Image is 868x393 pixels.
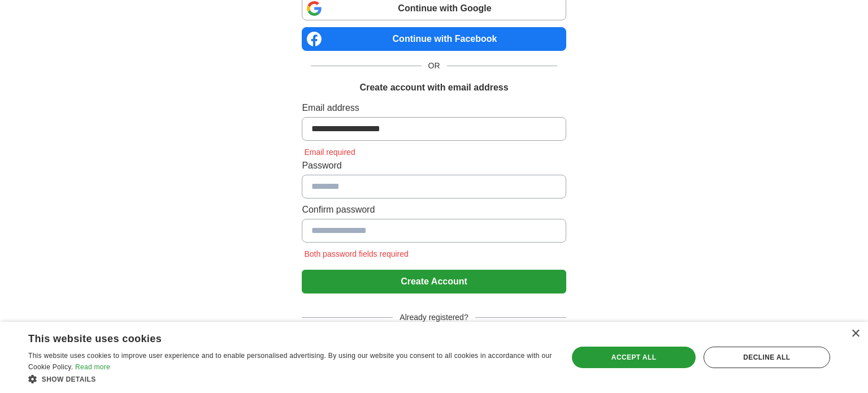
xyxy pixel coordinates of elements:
[359,81,508,94] h1: Create account with email address
[851,330,860,338] div: Close
[302,270,566,293] button: Create Account
[393,312,475,323] span: Already registered?
[75,363,110,371] a: Read more, opens a new window
[28,373,552,385] div: Show details
[302,148,357,157] span: Email required
[704,347,830,368] div: Decline all
[42,375,96,383] span: Show details
[28,329,524,346] div: This website uses cookies
[302,27,566,51] a: Continue with Facebook
[302,159,566,172] label: Password
[572,347,695,368] div: Accept all
[422,60,447,72] span: OR
[302,249,410,258] span: Both password fields required
[28,352,552,371] span: This website uses cookies to improve user experience and to enable personalised advertising. By u...
[302,101,566,115] label: Email address
[302,203,566,217] label: Confirm password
